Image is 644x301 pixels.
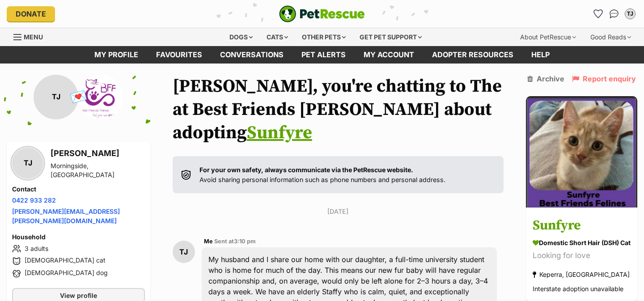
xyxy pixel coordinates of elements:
a: Sunfyre [247,122,312,144]
li: 3 adults [12,243,145,254]
span: 💌 [68,87,89,106]
div: TJ [626,9,635,18]
a: Favourites [147,46,211,64]
img: logo-e224e6f780fb5917bec1dbf3a21bbac754714ae5b6737aabdf751b685950b380.svg [279,5,365,22]
a: Conversations [607,7,621,21]
div: Dogs [223,28,259,46]
p: [DATE] [173,207,504,216]
div: About PetRescue [514,28,582,46]
span: Me [204,238,213,245]
a: Menu [13,28,49,44]
img: Sunfyre [526,96,637,208]
div: Keperra, [GEOGRAPHIC_DATA] [533,268,630,280]
a: My profile [85,46,147,64]
div: Morningside, [GEOGRAPHIC_DATA] [51,161,145,179]
h3: [PERSON_NAME] [51,147,145,160]
li: [DEMOGRAPHIC_DATA] cat [12,256,145,267]
li: [DEMOGRAPHIC_DATA] dog [12,268,145,279]
div: Good Reads [584,28,637,46]
a: 0422 933 282 [12,196,56,204]
div: TJ [12,148,43,179]
a: Favourites [591,7,605,21]
div: Domestic Short Hair (DSH) Cat [533,238,631,247]
ul: Account quick links [591,7,637,21]
span: 3:10 pm [234,238,256,245]
img: chat-41dd97257d64d25036548639549fe6c8038ab92f7586957e7f3b1b290dea8141.svg [610,9,619,18]
a: Pet alerts [292,46,355,64]
strong: For your own safety, always communicate via the PetRescue website. [199,166,413,174]
div: Other pets [296,28,352,46]
a: [PERSON_NAME][EMAIL_ADDRESS][PERSON_NAME][DOMAIN_NAME] [12,208,120,225]
span: Interstate adoption unavailable [533,285,623,293]
button: My account [623,7,637,21]
a: conversations [211,46,292,64]
a: Archive [527,75,564,83]
span: Menu [24,33,43,41]
div: TJ [34,75,78,119]
h3: Sunfyre [533,216,631,236]
div: Cats [260,28,294,46]
div: TJ [173,241,195,263]
img: Best Friends Felines profile pic [78,75,123,119]
span: Sent at [214,238,256,245]
a: PetRescue [279,5,365,22]
a: Adopter resources [423,46,522,64]
h4: Contact [12,185,145,194]
h1: [PERSON_NAME], you're chatting to The at Best Friends [PERSON_NAME] about adopting [173,75,504,144]
div: Get pet support [353,28,428,46]
a: My account [355,46,423,64]
h4: Household [12,233,145,242]
p: Avoid sharing personal information such as phone numbers and personal address. [199,165,445,184]
a: Donate [7,6,55,21]
div: Looking for love [533,250,631,262]
a: Help [522,46,559,64]
a: Report enquiry [572,75,636,83]
span: View profile [60,291,97,300]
